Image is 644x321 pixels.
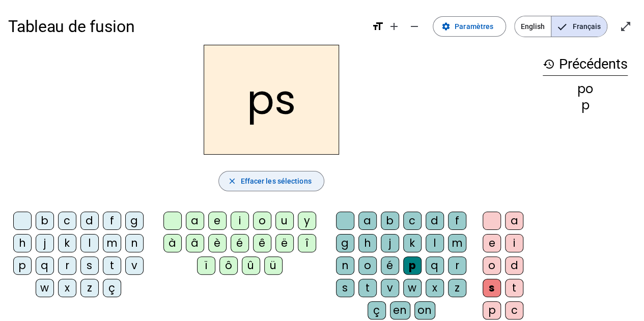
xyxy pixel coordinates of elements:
[58,279,76,297] div: x
[483,301,501,319] div: p
[240,175,311,187] span: Effacer les sélections
[381,256,399,275] div: é
[218,171,324,191] button: Effacer les sélections
[253,234,271,252] div: ê
[408,20,421,33] mat-icon: remove
[426,234,444,252] div: l
[204,45,339,155] h2: ps
[336,256,354,275] div: n
[208,212,227,230] div: e
[358,234,377,252] div: h
[242,256,260,275] div: û
[483,279,501,297] div: s
[514,16,607,37] mat-button-toggle-group: Language selection
[36,234,54,252] div: j
[426,279,444,297] div: x
[426,256,444,275] div: q
[384,16,404,37] button: Augmenter la taille de la police
[358,256,377,275] div: o
[58,256,76,275] div: r
[543,83,628,95] div: po
[381,234,399,252] div: j
[433,16,506,37] button: Paramètres
[36,212,54,230] div: b
[80,234,99,252] div: l
[381,279,399,297] div: v
[80,279,99,297] div: z
[103,234,121,252] div: m
[403,256,422,275] div: p
[227,177,236,186] mat-icon: close
[390,301,410,319] div: en
[80,212,99,230] div: d
[125,234,144,252] div: n
[403,234,422,252] div: k
[505,234,523,252] div: i
[13,256,32,275] div: p
[455,20,493,33] span: Paramètres
[36,256,54,275] div: q
[543,99,628,111] div: p
[336,234,354,252] div: g
[358,212,377,230] div: a
[298,234,316,252] div: î
[543,58,555,70] mat-icon: history
[186,234,204,252] div: â
[275,212,294,230] div: u
[615,16,636,37] button: Entrer en plein écran
[231,212,249,230] div: i
[388,20,400,33] mat-icon: add
[372,20,384,33] mat-icon: format_size
[551,16,607,37] span: Français
[58,212,76,230] div: c
[253,212,271,230] div: o
[103,256,121,275] div: t
[483,234,501,252] div: e
[80,256,99,275] div: s
[414,301,435,319] div: on
[543,53,628,76] h3: Précédents
[208,234,227,252] div: è
[448,234,466,252] div: m
[403,212,422,230] div: c
[441,22,451,31] mat-icon: settings
[125,256,144,275] div: v
[448,212,466,230] div: f
[58,234,76,252] div: k
[298,212,316,230] div: y
[620,20,632,33] mat-icon: open_in_full
[358,279,377,297] div: t
[103,279,121,297] div: ç
[163,234,182,252] div: à
[448,279,466,297] div: z
[404,16,425,37] button: Diminuer la taille de la police
[403,279,422,297] div: w
[336,279,354,297] div: s
[426,212,444,230] div: d
[186,212,204,230] div: a
[8,10,363,43] h1: Tableau de fusion
[103,212,121,230] div: f
[125,212,144,230] div: g
[197,256,215,275] div: ï
[381,212,399,230] div: b
[264,256,283,275] div: ü
[231,234,249,252] div: é
[275,234,294,252] div: ë
[448,256,466,275] div: r
[219,256,238,275] div: ô
[505,256,523,275] div: d
[13,234,32,252] div: h
[368,301,386,319] div: ç
[505,301,523,319] div: c
[36,279,54,297] div: w
[505,212,523,230] div: a
[483,256,501,275] div: o
[515,16,551,37] span: English
[505,279,523,297] div: t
